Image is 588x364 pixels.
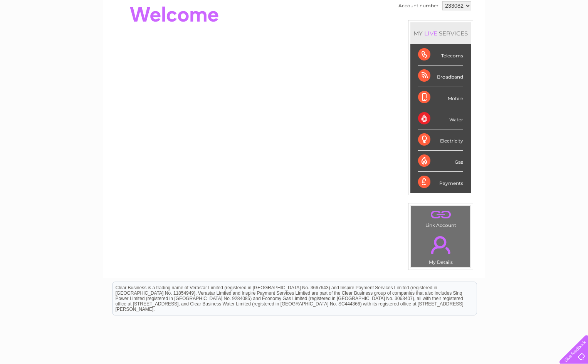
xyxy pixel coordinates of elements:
[443,4,496,13] a: 0333 014 3131
[452,33,467,39] a: Water
[418,129,463,151] div: Electricity
[418,172,463,193] div: Payments
[423,30,439,37] div: LIVE
[537,33,556,39] a: Contact
[411,230,470,267] td: My Details
[418,108,463,129] div: Water
[563,33,581,39] a: Log out
[418,87,463,108] div: Mobile
[418,44,463,65] div: Telecoms
[413,208,468,221] a: .
[493,33,516,39] a: Telecoms
[418,65,463,87] div: Broadband
[113,4,477,37] div: Clear Business is a trading name of Verastar Limited (registered in [GEOGRAPHIC_DATA] No. 3667643...
[410,22,471,44] div: MY SERVICES
[413,231,468,258] a: .
[472,33,489,39] a: Energy
[20,20,60,44] img: logo.png
[418,151,463,172] div: Gas
[411,206,470,230] td: Link Account
[521,33,532,39] a: Blog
